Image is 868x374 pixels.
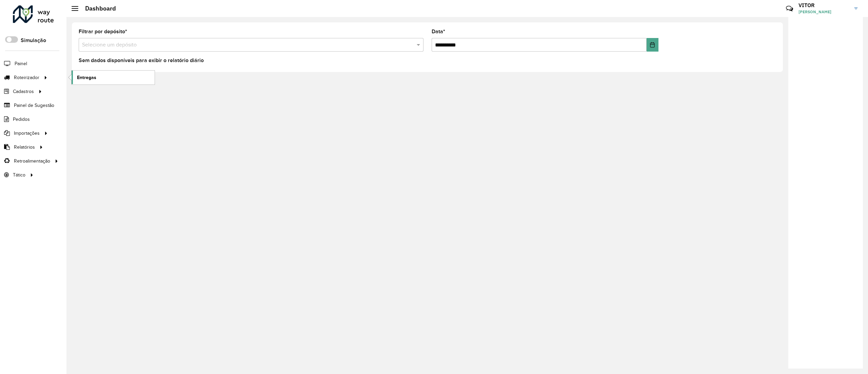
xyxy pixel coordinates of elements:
label: Sem dados disponíveis para exibir o relatório diário [79,56,204,64]
span: Roteirizador [14,74,39,81]
span: Relatórios [14,144,35,151]
a: Entregas [72,71,155,84]
button: Choose Date [647,38,659,52]
span: Pedidos [13,116,30,123]
span: Painel [15,60,27,67]
label: Filtrar por depósito [79,27,127,36]
span: Entregas [77,74,96,81]
span: Retroalimentação [14,157,50,165]
span: [PERSON_NAME] [798,9,849,15]
span: Cadastros [13,88,34,95]
label: Data [432,27,445,36]
label: Simulação [21,36,46,44]
h3: VITOR [798,2,849,8]
h2: Dashboard [78,5,116,12]
span: Painel de Sugestão [14,102,54,109]
span: Tático [13,171,25,179]
span: Importações [14,130,40,137]
a: Contato Rápido [782,1,797,16]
